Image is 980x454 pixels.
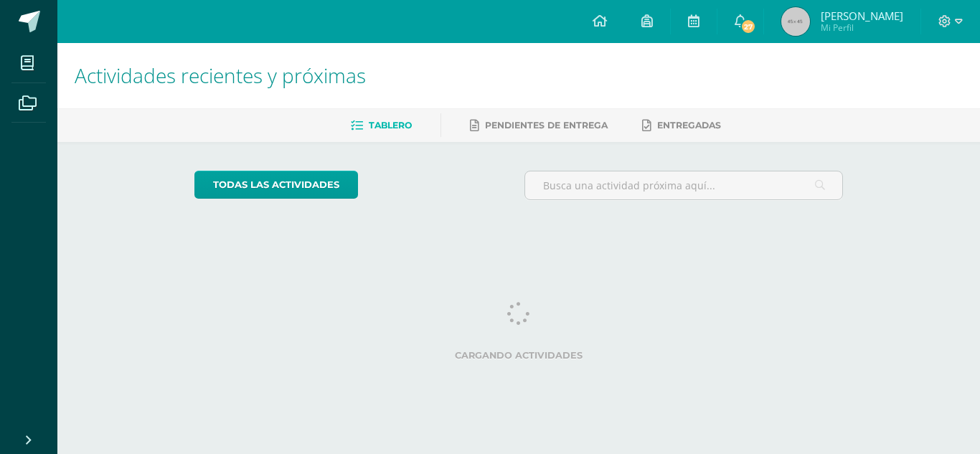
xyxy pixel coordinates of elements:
[194,350,844,361] label: Cargando actividades
[485,120,608,131] span: Pendientes de entrega
[821,22,903,34] span: Mi Perfil
[369,120,412,131] span: Tablero
[657,120,721,131] span: Entregadas
[194,171,358,199] a: todas las Actividades
[525,171,843,199] input: Busca una actividad próxima aquí...
[642,114,721,137] a: Entregadas
[740,19,756,34] span: 27
[75,62,366,89] span: Actividades recientes y próximas
[781,7,810,36] img: 45x45
[351,114,412,137] a: Tablero
[821,9,903,23] span: [PERSON_NAME]
[470,114,608,137] a: Pendientes de entrega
